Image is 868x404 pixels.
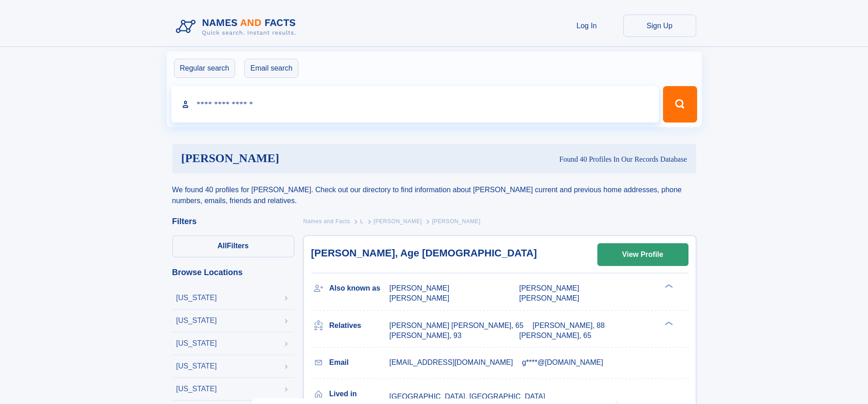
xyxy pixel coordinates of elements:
div: ❯ [663,283,673,289]
h3: Lived in [329,386,390,402]
div: [US_STATE] [176,385,217,393]
div: [US_STATE] [176,363,217,370]
label: Filters [172,235,294,257]
span: [PERSON_NAME] [374,218,422,225]
a: [PERSON_NAME] [374,215,422,227]
button: Search Button [663,86,697,123]
div: Filters [172,217,294,225]
div: View Profile [622,244,663,265]
div: Found 40 Profiles In Our Records Database [419,154,687,164]
div: Browse Locations [172,268,294,276]
div: [US_STATE] [176,294,217,302]
img: Logo Names and Facts [172,15,303,39]
span: [PERSON_NAME] [390,294,450,302]
a: [PERSON_NAME], 65 [519,331,591,341]
span: [EMAIL_ADDRESS][DOMAIN_NAME] [390,358,513,366]
a: View Profile [598,244,688,266]
span: [PERSON_NAME] [519,284,580,292]
span: [GEOGRAPHIC_DATA], [GEOGRAPHIC_DATA] [390,393,545,400]
a: [PERSON_NAME], 93 [390,331,462,341]
a: [PERSON_NAME] [PERSON_NAME], 65 [390,321,524,331]
a: [PERSON_NAME], 88 [533,321,605,331]
span: [PERSON_NAME] [390,284,450,292]
input: search input [171,86,659,123]
div: We found 40 profiles for [PERSON_NAME]. Check out our directory to find information about [PERSON... [172,174,696,206]
a: Log In [550,15,623,37]
label: Email search [244,59,298,78]
div: [US_STATE] [176,340,217,347]
span: [PERSON_NAME] [432,218,481,225]
div: ❯ [663,320,673,326]
a: Names and Facts [303,215,350,227]
span: All [217,242,226,250]
a: L [360,215,363,227]
span: [PERSON_NAME] [519,294,580,302]
h3: Email [329,355,390,370]
span: L [360,218,363,225]
div: [US_STATE] [176,317,217,324]
h1: [PERSON_NAME] [181,153,420,164]
label: Regular search [174,59,236,78]
h3: Also known as [329,281,390,296]
a: [PERSON_NAME], Age [DEMOGRAPHIC_DATA] [311,247,537,259]
a: Sign Up [623,15,696,37]
h3: Relatives [329,318,390,333]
